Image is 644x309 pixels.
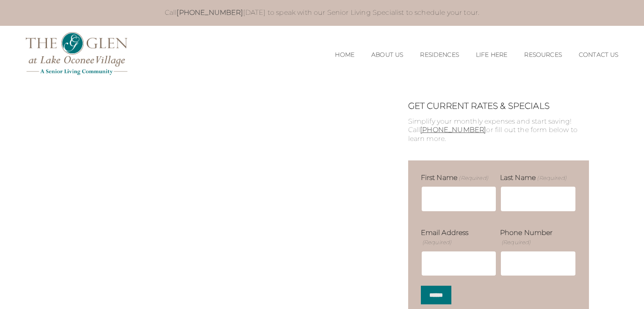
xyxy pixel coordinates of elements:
[371,51,403,58] a: About Us
[408,101,589,111] h2: GET CURRENT RATES & SPECIALS
[420,126,486,134] a: [PHONE_NUMBER]
[335,51,354,58] a: Home
[579,51,619,58] a: Contact Us
[420,51,459,58] a: Residences
[421,238,451,246] span: (Required)
[524,51,561,58] a: Resources
[408,117,589,143] p: Simplify your monthly expenses and start saving! Call or fill out the form below to learn more.
[41,8,603,17] p: Call [DATE] to speak with our Senior Living Specialist to schedule your tour.
[500,238,531,246] span: (Required)
[476,51,507,58] a: Life Here
[421,228,497,247] label: Email Address
[177,8,243,17] a: [PHONE_NUMBER]
[26,32,127,75] img: The Glen Lake Oconee Home
[500,228,576,247] label: Phone Number
[536,174,567,182] span: (Required)
[458,174,488,182] span: (Required)
[500,173,567,182] label: Last Name
[421,173,488,182] label: First Name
